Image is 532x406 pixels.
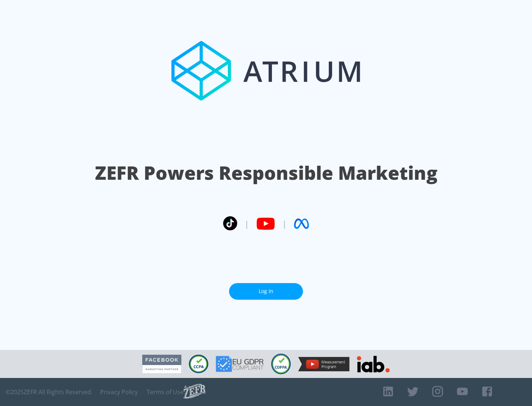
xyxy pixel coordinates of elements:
span: © 2025 ZEFR All Rights Reserved [6,388,91,396]
img: COPPA Compliant [271,354,291,374]
img: IAB [357,356,390,372]
h1: ZEFR Powers Responsible Marketing [95,160,437,186]
img: CCPA Compliant [189,355,208,373]
span: | [245,218,249,229]
a: Terms of Use [147,388,184,396]
img: YouTube Measurement Program [298,357,349,371]
img: GDPR Compliant [216,356,264,372]
img: Facebook Marketing Partner [142,355,181,374]
span: | [282,218,287,229]
a: Privacy Policy [100,388,138,396]
a: Log In [229,283,303,300]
